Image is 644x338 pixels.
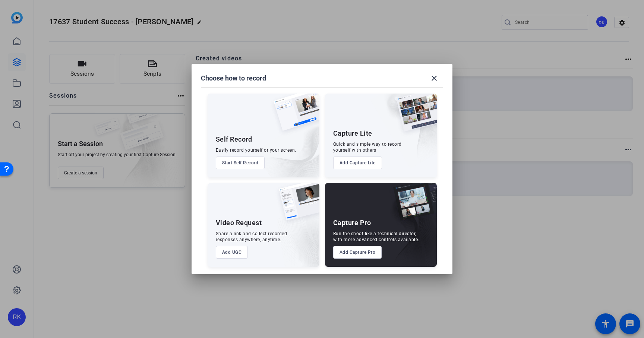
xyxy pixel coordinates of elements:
img: capture-pro.png [388,183,437,228]
mat-icon: close [430,74,439,83]
img: embarkstudio-capture-lite.png [370,94,437,168]
div: Quick and simple way to record yourself with others. [333,141,402,153]
img: embarkstudio-ugc-content.png [276,206,319,267]
div: Easily record yourself or your screen. [216,147,296,153]
img: embarkstudio-capture-pro.png [382,192,437,267]
h1: Choose how to record [201,74,266,83]
div: Capture Pro [333,218,371,227]
img: capture-lite.png [391,94,437,139]
button: Add Capture Lite [333,157,382,169]
div: Video Request [216,218,262,227]
img: self-record.png [268,94,319,138]
button: Add UGC [216,246,248,259]
img: embarkstudio-self-record.png [255,110,319,177]
img: ugc-content.png [273,183,319,228]
div: Run the shoot like a technical director, with more advanced controls available. [333,231,419,243]
button: Add Capture Pro [333,246,382,259]
div: Share a link and collect recorded responses anywhere, anytime. [216,231,287,243]
div: Capture Lite [333,129,372,138]
button: Start Self Record [216,157,265,169]
div: Self Record [216,135,252,144]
